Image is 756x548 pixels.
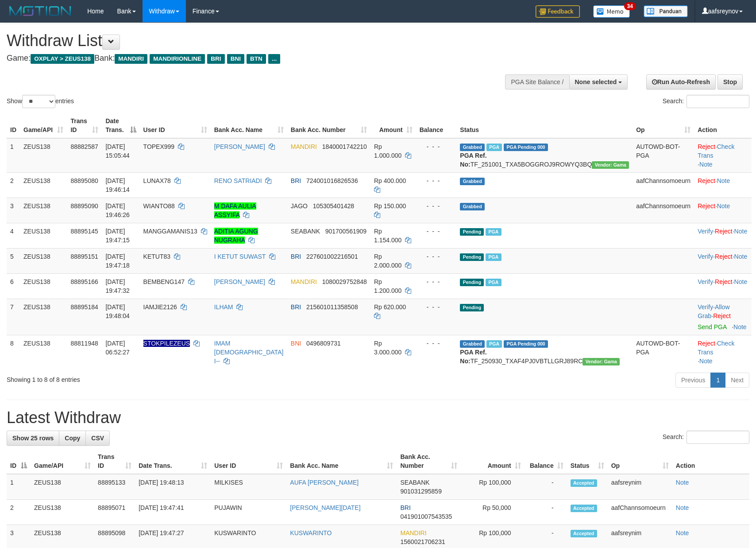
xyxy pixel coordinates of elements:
[291,202,308,210] span: JAGO
[91,435,104,442] span: CSV
[214,303,233,311] a: ILHAM
[20,248,67,273] td: ZEUS138
[646,74,716,89] a: Run Auto-Refresh
[698,303,729,319] a: Allow Grab
[7,4,74,18] img: MOTION_logo.png
[7,409,749,427] h1: Latest Withdraw
[20,299,67,335] td: ZEUS138
[306,303,358,311] span: Copy 215601011358508 to clipboard
[460,304,484,311] span: Pending
[322,143,367,150] span: Copy 1840001742210 to clipboard
[486,340,502,348] span: Marked by aafsreyleap
[94,474,135,500] td: 88895133
[698,228,713,235] a: Verify
[105,340,130,356] span: [DATE] 06:52:27
[322,278,367,285] span: Copy 1080029752848 to clipboard
[374,253,401,269] span: Rp 2.000.000
[571,505,597,512] span: Accepted
[571,479,597,487] span: Accepted
[31,449,94,474] th: Game/API: activate to sort column ascending
[211,113,287,138] th: Bank Acc. Name: activate to sort column ascending
[400,488,441,495] span: Copy 901031295859 to clipboard
[486,144,502,151] span: Marked by aafnoeunsreypich
[608,474,672,500] td: aafsreynim
[214,340,284,365] a: IMAM [DEMOGRAPHIC_DATA] I--
[135,500,211,525] td: [DATE] 19:47:41
[460,178,485,185] span: Grabbed
[247,54,266,64] span: BTN
[734,228,748,235] a: Note
[486,279,501,286] span: Marked by aafsolysreylen
[663,95,749,108] label: Search:
[70,202,98,210] span: 88895090
[710,373,725,388] a: 1
[717,202,730,210] a: Note
[374,278,401,294] span: Rp 1.200.000
[291,340,301,347] span: BNI
[287,113,370,138] th: Bank Acc. Number: activate to sort column ascending
[460,203,485,210] span: Grabbed
[135,449,211,474] th: Date Trans.: activate to sort column ascending
[698,278,713,285] a: Verify
[7,474,31,500] td: 1
[214,253,266,260] a: I KETUT SUWAST
[400,504,410,511] span: BRI
[70,228,98,235] span: 88895145
[7,273,20,299] td: 6
[400,538,445,545] span: Copy 1560021706231 to clipboard
[306,253,358,260] span: Copy 227601002216501 to clipboard
[460,253,484,261] span: Pending
[575,78,617,86] span: None selected
[687,431,749,444] input: Search:
[313,202,354,210] span: Copy 105305401428 to clipboard
[725,373,749,388] a: Next
[694,273,752,299] td: · ·
[105,303,130,319] span: [DATE] 19:48:04
[105,202,130,218] span: [DATE] 19:46:26
[227,54,244,64] span: BNI
[102,113,139,138] th: Date Trans.: activate to sort column descending
[20,172,67,198] td: ZEUS138
[713,312,731,319] a: Reject
[7,299,20,335] td: 7
[143,253,170,260] span: KETUT83
[694,198,752,223] td: ·
[460,144,485,151] span: Grabbed
[105,228,130,244] span: [DATE] 19:47:15
[420,277,453,286] div: - - -
[143,202,175,210] span: WIANTO88
[663,431,749,444] label: Search:
[592,161,629,169] span: Vendor URL: https://trx31.1velocity.biz
[211,500,286,525] td: PUJAWIN
[374,202,406,210] span: Rp 150.000
[291,253,301,260] span: BRI
[698,253,713,260] a: Verify
[7,335,20,369] td: 8
[400,479,429,486] span: SEABANK
[397,449,460,474] th: Bank Acc. Number: activate to sort column ascending
[567,449,608,474] th: Status: activate to sort column ascending
[582,358,620,365] span: Vendor URL: https://trx31.1velocity.biz
[105,143,130,159] span: [DATE] 15:05:44
[7,372,309,384] div: Showing 1 to 8 of 8 entries
[22,95,55,108] select: Showentries
[143,278,185,285] span: BEMBENG147
[420,339,453,348] div: - - -
[461,500,525,525] td: Rp 50,000
[105,278,130,294] span: [DATE] 19:47:32
[214,143,265,150] a: [PERSON_NAME]
[698,202,715,210] a: Reject
[306,177,358,184] span: Copy 724001016826536 to clipboard
[675,373,711,388] a: Previous
[420,227,453,236] div: - - -
[608,449,672,474] th: Op: activate to sort column ascending
[571,530,597,537] span: Accepted
[12,435,54,442] span: Show 25 rows
[456,335,633,369] td: TF_250930_TXAF4PJ0VBTLLGRJ89RC
[374,143,401,159] span: Rp 1.000.000
[7,138,20,173] td: 1
[291,143,317,150] span: MANDIRI
[67,113,102,138] th: Trans ID: activate to sort column ascending
[694,113,752,138] th: Action
[698,177,715,184] a: Reject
